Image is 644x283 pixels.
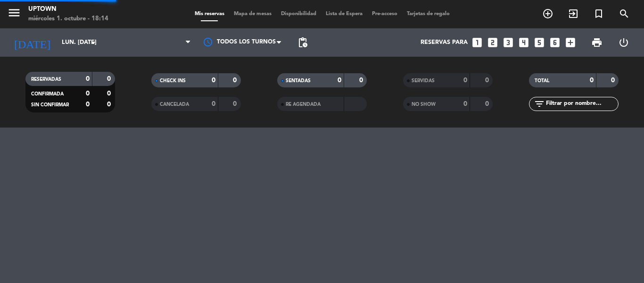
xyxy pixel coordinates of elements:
[610,28,637,57] div: LOG OUT
[542,8,553,19] i: add_circle_outline
[463,101,467,107] strong: 0
[564,36,577,49] i: add_box
[190,11,229,17] span: Mis reservas
[534,98,545,110] i: filter_list
[619,8,630,19] i: search
[86,90,90,97] strong: 0
[86,76,90,82] strong: 0
[367,11,402,17] span: Pre-acceso
[160,102,189,107] span: CANCELADA
[590,77,594,84] strong: 0
[463,77,467,84] strong: 0
[28,14,108,24] div: miércoles 1. octubre - 18:14
[471,36,483,49] i: looks_one
[212,77,215,84] strong: 0
[212,101,215,107] strong: 0
[549,36,561,49] i: looks_6
[7,32,57,53] i: [DATE]
[107,101,113,108] strong: 0
[28,5,108,14] div: Uptown
[545,99,618,109] input: Filtrar por nombre...
[412,102,436,107] span: NO SHOW
[485,101,491,107] strong: 0
[229,11,276,17] span: Mapa de mesas
[618,37,629,48] i: power_settings_new
[88,37,99,48] i: arrow_drop_down
[593,8,604,19] i: turned_in_not
[297,37,308,48] span: pending_actions
[31,92,64,96] span: CONFIRMADA
[359,77,365,84] strong: 0
[611,77,617,84] strong: 0
[591,37,603,48] span: print
[487,36,499,49] i: looks_two
[286,102,321,107] span: RE AGENDADA
[107,76,113,82] strong: 0
[233,77,239,84] strong: 0
[7,6,21,23] button: menu
[402,11,454,17] span: Tarjetas de regalo
[286,78,311,83] span: SENTADAS
[276,11,321,17] span: Disponibilidad
[502,36,514,49] i: looks_3
[86,101,90,108] strong: 0
[518,36,530,49] i: looks_4
[7,6,21,20] i: menu
[485,77,491,84] strong: 0
[233,101,239,107] strong: 0
[160,78,186,83] span: CHECK INS
[338,77,341,84] strong: 0
[421,39,468,46] span: Reservas para
[107,90,113,97] strong: 0
[412,78,435,83] span: SERVIDAS
[568,8,579,19] i: exit_to_app
[535,78,549,83] span: TOTAL
[31,103,69,107] span: SIN CONFIRMAR
[31,77,61,82] span: RESERVADAS
[533,36,545,49] i: looks_5
[321,11,367,17] span: Lista de Espera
